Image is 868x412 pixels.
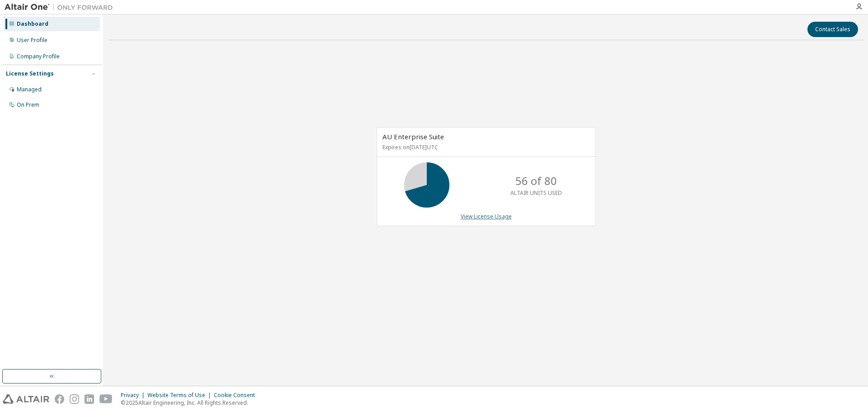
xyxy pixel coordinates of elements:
div: Website Terms of Use [147,392,214,399]
div: Managed [17,86,42,93]
div: User Profile [17,37,47,44]
span: AU Enterprise Suite [382,132,444,141]
img: facebook.svg [55,394,64,404]
img: instagram.svg [70,394,79,404]
img: Altair One [5,3,118,12]
p: Expires on [DATE] UTC [382,143,588,151]
p: © 2025 Altair Engineering, Inc. All Rights Reserved. [121,399,260,407]
button: Contact Sales [807,22,858,37]
img: linkedin.svg [85,394,94,404]
p: 56 of 80 [515,173,557,189]
div: Cookie Consent [214,392,260,399]
a: View License Usage [461,213,512,220]
div: License Settings [6,70,54,77]
div: Company Profile [17,53,60,60]
p: ALTAIR UNITS USED [510,189,562,197]
div: Privacy [121,392,147,399]
div: On Prem [17,101,39,109]
div: Dashboard [17,20,48,28]
img: youtube.svg [99,394,113,404]
img: altair_logo.svg [3,394,49,404]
